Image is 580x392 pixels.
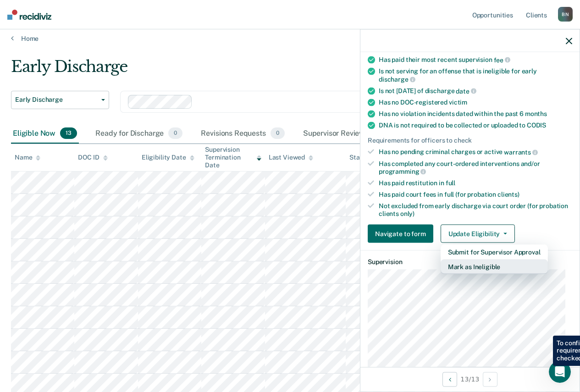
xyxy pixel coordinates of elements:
[205,146,261,169] div: Supervision Termination Date
[525,110,547,117] span: months
[449,99,467,106] span: victim
[549,361,571,383] iframe: Intercom live chat
[497,191,519,198] span: clients)
[11,34,569,43] a: Home
[558,7,573,22] div: B N
[11,124,79,144] div: Eligible Now
[379,87,572,95] div: Is not [DATE] of discharge
[269,154,313,161] div: Last Viewed
[15,96,98,104] span: Early Discharge
[199,124,286,144] div: Revisions Requests
[379,55,572,64] div: Has paid their most recent supervision
[456,87,476,94] span: date
[379,160,572,175] div: Has completed any court-ordered interventions and/or
[400,210,414,217] span: only)
[379,179,572,187] div: Has paid restitution in
[379,202,572,217] div: Not excluded from early discharge via court order (for probation clients
[504,149,538,156] span: warrants
[168,127,182,139] span: 0
[60,127,77,139] span: 13
[368,225,433,243] button: Navigate to form
[527,121,546,129] span: CODIS
[94,124,184,144] div: Ready for Discharge
[442,372,457,386] button: Previous Opportunity
[368,258,572,266] dt: Supervision
[368,137,572,144] div: Requirements for officers to check
[349,154,369,161] div: Status
[271,127,285,139] span: 0
[379,67,572,83] div: Is not serving for an offense that is ineligible for early
[379,121,572,129] div: DNA is not required to be collected or uploaded to
[11,57,533,83] div: Early Discharge
[441,245,548,259] button: Submit for Supervisor Approval
[379,99,572,106] div: Has no DOC-registered
[301,124,386,144] div: Supervisor Review
[441,225,515,243] button: Update Eligibility
[441,259,548,274] button: Mark as Ineligible
[78,154,107,161] div: DOC ID
[142,154,194,161] div: Eligibility Date
[360,367,580,391] div: 13 / 13
[15,154,40,161] div: Name
[379,76,415,83] span: discharge
[368,225,437,243] a: Navigate to form link
[379,148,572,156] div: Has no pending criminal charges or active
[446,179,455,187] span: full
[379,110,572,118] div: Has no violation incidents dated within the past 6
[494,56,510,63] span: fee
[483,372,497,386] button: Next Opportunity
[379,168,426,175] span: programming
[379,191,572,199] div: Has paid court fees in full (for probation
[7,10,51,20] img: Recidiviz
